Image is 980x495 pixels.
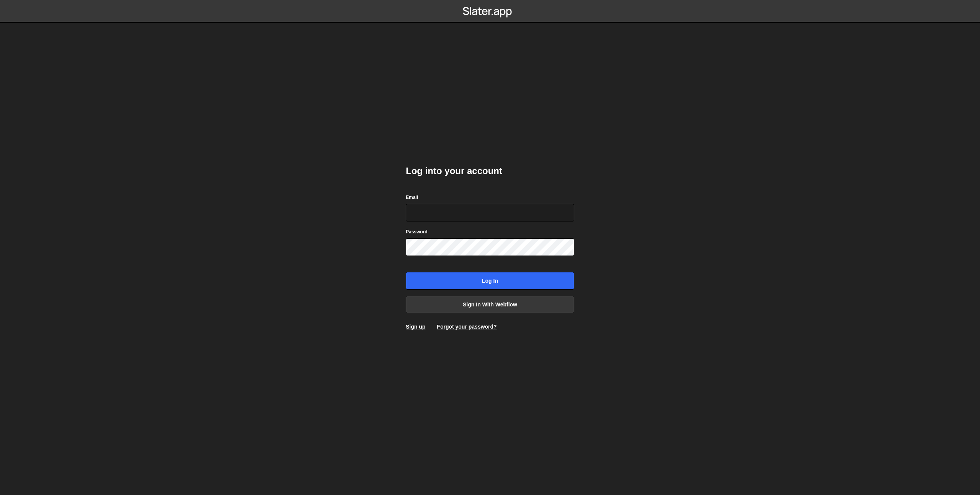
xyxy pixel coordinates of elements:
[406,324,425,330] a: Sign up
[437,324,497,330] a: Forgot your password?
[406,194,418,201] label: Email
[406,228,428,236] label: Password
[406,165,574,177] h2: Log into your account
[406,296,574,313] a: Sign in with Webflow
[406,272,574,290] input: Log in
